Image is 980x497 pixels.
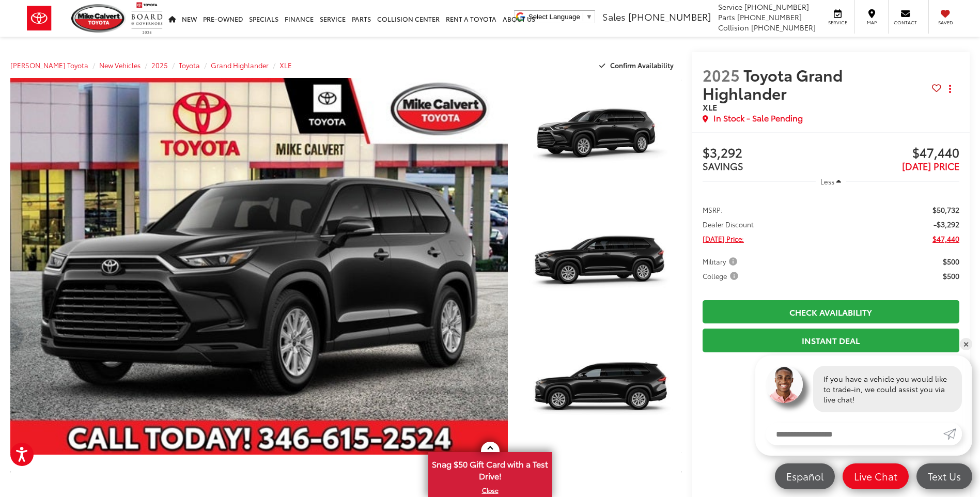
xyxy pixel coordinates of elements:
[703,101,717,113] span: XLE
[943,423,962,445] a: Submit
[279,60,292,70] a: XLE
[766,423,943,445] input: Enter your message
[519,78,681,200] a: Expand Photo 1
[429,453,551,485] span: Snag $50 Gift Card with a Test Drive!
[718,12,735,22] span: Parts
[179,60,200,70] a: Toyota
[703,205,723,215] span: MSRP:
[703,159,743,173] span: SAVINGS
[10,78,508,455] a: Expand Photo 0
[820,177,834,186] span: Less
[518,204,683,329] img: 2025 Toyota Grand Highlander XLE
[932,234,959,244] span: $47,440
[934,19,957,26] span: Saved
[860,19,883,26] span: Map
[583,13,583,21] span: ​
[519,333,681,455] a: Expand Photo 3
[894,19,917,26] span: Contact
[775,463,835,489] a: Español
[703,64,843,104] span: Toyota Grand Highlander
[703,256,739,267] span: Military
[703,256,741,267] button: Military
[843,463,909,489] a: Live Chat
[934,219,959,229] span: -$3,292
[211,60,269,70] a: Grand Highlander
[151,60,168,70] a: 2025
[781,470,829,483] span: Español
[10,60,88,70] a: [PERSON_NAME] Toyota
[5,76,513,457] img: 2025 Toyota Grand Highlander XLE
[943,271,959,281] span: $500
[703,271,740,281] span: College
[703,64,740,86] span: 2025
[916,463,972,489] a: Text Us
[518,332,683,456] img: 2025 Toyota Grand Highlander XLE
[923,470,966,483] span: Text Us
[751,22,816,33] span: [PHONE_NUMBER]
[71,4,126,33] img: Mike Calvert Toyota
[849,470,903,483] span: Live Chat
[602,10,626,23] span: Sales
[703,146,831,161] span: $3,292
[718,2,742,12] span: Service
[816,172,847,191] button: Less
[713,112,803,124] span: In Stock - Sale Pending
[766,366,803,403] img: Agent profile photo
[703,234,744,244] span: [DATE] Price:
[586,13,593,21] span: ▼
[826,19,849,26] span: Service
[519,206,681,328] a: Expand Photo 2
[528,13,580,21] span: Select Language
[518,76,683,201] img: 2025 Toyota Grand Highlander XLE
[902,159,959,173] span: [DATE] PRICE
[737,12,802,22] span: [PHONE_NUMBER]
[528,13,593,21] a: Select Language​
[831,146,959,161] span: $47,440
[610,60,674,70] span: Confirm Availability
[703,300,959,323] a: Check Availability
[628,10,711,23] span: [PHONE_NUMBER]
[813,366,962,412] div: If you have a vehicle you would like to trade-in, we could assist you via live chat!
[718,22,749,33] span: Collision
[941,80,959,98] button: Actions
[99,60,141,70] a: New Vehicles
[932,205,959,215] span: $50,732
[703,329,959,352] a: Instant Deal
[943,256,959,267] span: $500
[744,2,809,12] span: [PHONE_NUMBER]
[949,85,951,93] span: dropdown dots
[703,219,754,229] span: Dealer Discount
[594,56,682,74] button: Confirm Availability
[703,271,742,281] button: College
